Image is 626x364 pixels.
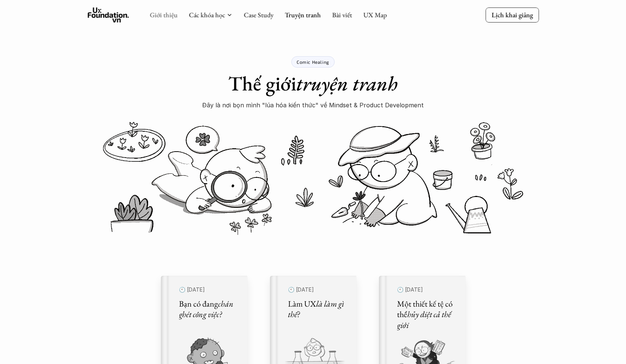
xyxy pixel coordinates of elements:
p: 🕙 [DATE] [179,285,238,295]
a: Giới thiệu [150,11,177,19]
a: Bài viết [332,11,352,19]
p: Lịch khai giảng [491,11,533,19]
a: Truyện tranh [285,11,321,19]
h1: Thế giới [228,71,398,96]
a: UX Map [363,11,387,19]
p: 🕙 [DATE] [397,285,456,295]
em: chán ghét công việc? [179,298,235,320]
p: 🕙 [DATE] [288,285,347,295]
h5: Bạn có đang [179,299,238,320]
p: Đây là nơi bọn mình "lúa hóa kiến thức" về Mindset & Product Development [202,99,424,111]
em: hủy diệt cả thế giới [397,309,452,331]
em: truyện tranh [296,70,398,96]
em: là làm gì thế? [288,298,346,320]
a: Lịch khai giảng [485,8,539,22]
h5: Một thiết kế tệ có thể [397,299,456,331]
h5: Làm UX [288,299,347,320]
a: Các khóa học [189,11,225,19]
p: Comic Healing [297,59,329,65]
a: Case Study [244,11,273,19]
